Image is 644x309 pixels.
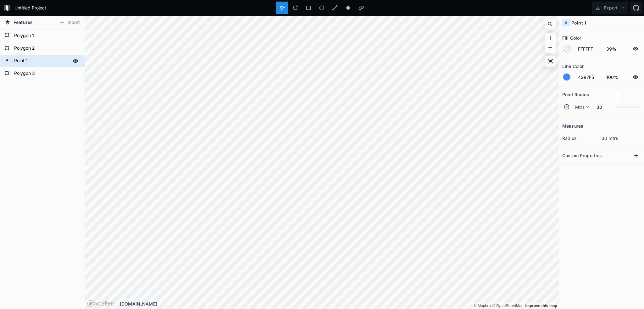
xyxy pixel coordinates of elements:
h2: Fill Color [562,33,581,43]
span: Features [14,19,33,25]
a: OpenStreetMap [492,304,524,308]
h2: Measures [562,121,583,131]
button: Export [592,2,628,14]
span: Mtrs [575,104,585,110]
h2: Line Color [562,61,584,71]
button: Import [56,18,83,28]
div: [DOMAIN_NAME] [120,301,559,307]
h4: Point 1 [571,19,586,26]
h2: Point Radius [562,90,589,99]
h2: Custom Properties [562,151,602,160]
a: Mapbox logo [87,300,115,307]
a: Map feedback [525,304,557,308]
dt: radius [562,135,602,141]
input: 0 [593,103,613,111]
a: Mapbox [474,304,491,308]
dd: 30 mtrs [602,135,641,141]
